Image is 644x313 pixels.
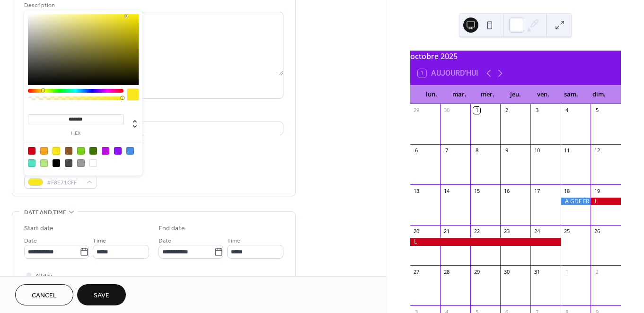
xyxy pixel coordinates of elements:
[77,147,85,155] div: #7ED321
[410,51,621,62] div: octobre 2025
[533,268,540,275] div: 31
[473,228,480,235] div: 22
[557,85,585,104] div: sam.
[533,147,540,154] div: 10
[418,85,446,104] div: lun.
[564,228,571,235] div: 25
[503,107,510,114] div: 2
[28,159,35,167] div: #50E3C2
[593,187,600,194] div: 19
[564,187,571,194] div: 18
[24,0,282,10] div: Description
[89,147,97,155] div: #417505
[53,147,60,155] div: #F8E71C
[473,187,480,194] div: 15
[502,85,529,104] div: jeu.
[529,85,557,104] div: ven.
[533,228,540,235] div: 24
[53,159,60,167] div: #000000
[413,187,420,194] div: 13
[126,147,134,155] div: #4A90E2
[413,268,420,275] div: 27
[32,291,57,301] span: Cancel
[593,268,600,275] div: 2
[114,147,122,155] div: #9013FE
[446,85,474,104] div: mar.
[65,147,72,155] div: #8B572A
[413,107,420,114] div: 29
[564,107,571,114] div: 4
[473,268,480,275] div: 29
[28,131,124,136] label: hex
[40,159,48,167] div: #B8E986
[593,147,600,154] div: 12
[65,159,72,167] div: #4A4A4A
[564,268,571,275] div: 1
[443,228,450,235] div: 21
[503,187,510,194] div: 16
[28,147,35,155] div: #D0021B
[474,85,502,104] div: mer.
[503,147,510,154] div: 9
[159,236,171,246] span: Date
[102,147,109,155] div: #BD10E0
[77,159,85,167] div: #9B9B9B
[503,268,510,275] div: 30
[591,198,621,206] div: L
[564,147,571,154] div: 11
[533,107,540,114] div: 3
[503,228,510,235] div: 23
[24,236,37,246] span: Date
[410,238,561,246] div: L
[413,147,420,154] div: 6
[227,236,240,246] span: Time
[593,228,600,235] div: 26
[473,147,480,154] div: 8
[93,236,106,246] span: Time
[443,268,450,275] div: 28
[473,107,480,114] div: 1
[24,224,53,234] div: Start date
[443,187,450,194] div: 14
[561,198,591,206] div: A GDF FR 13
[89,159,97,167] div: #FFFFFF
[24,110,282,120] div: Location
[94,291,109,301] span: Save
[413,228,420,235] div: 20
[443,107,450,114] div: 30
[533,187,540,194] div: 17
[47,178,82,188] span: #F8E71CFF
[40,147,48,155] div: #F5A623
[593,107,600,114] div: 5
[24,208,66,217] span: Date and time
[443,147,450,154] div: 7
[35,271,52,281] span: All day
[77,284,126,305] button: Save
[15,284,73,305] button: Cancel
[159,224,185,234] div: End date
[585,85,613,104] div: dim.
